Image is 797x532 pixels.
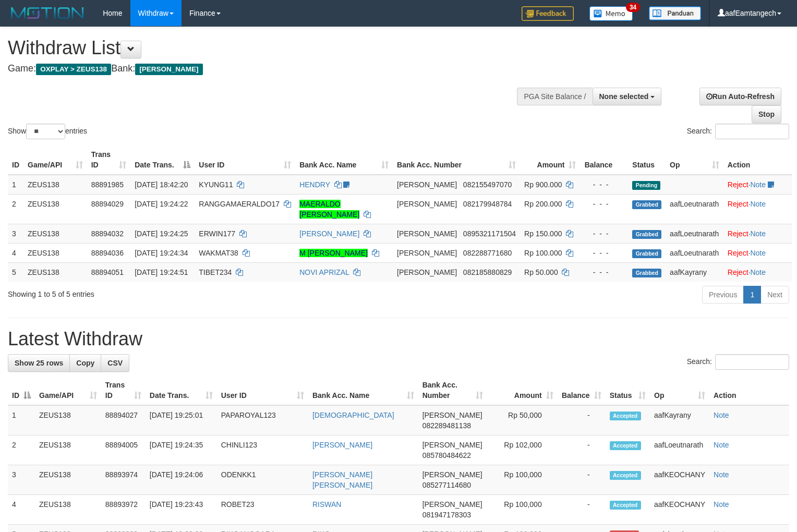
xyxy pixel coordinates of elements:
[728,268,748,276] a: Reject
[714,411,729,419] a: Note
[524,180,562,189] span: Rp 900.000
[723,145,792,175] th: Action
[610,412,641,420] span: Accepted
[8,405,35,436] td: 1
[728,249,748,257] a: Reject
[217,376,308,405] th: User ID: activate to sort column ascending
[135,180,188,189] span: [DATE] 18:42:20
[299,180,330,189] a: HENDRY
[487,495,557,525] td: Rp 100,000
[463,229,516,238] span: Copy 0895321171504 to clipboard
[217,436,308,465] td: CHINLI123
[101,495,146,525] td: 88893972
[723,262,792,282] td: ·
[558,436,606,465] td: -
[199,200,280,208] span: RANGGAMAERALDO17
[26,124,65,139] select: Showentries
[397,180,457,189] span: [PERSON_NAME]
[580,145,628,175] th: Balance
[146,376,217,405] th: Date Trans.: activate to sort column ascending
[760,286,789,304] a: Next
[743,286,761,304] a: 1
[750,200,766,208] a: Note
[397,249,457,257] span: [PERSON_NAME]
[422,481,471,489] span: Copy 085277114680 to clipboard
[8,376,35,405] th: ID: activate to sort column descending
[524,200,562,208] span: Rp 200.000
[750,180,766,189] a: Note
[728,180,748,189] a: Reject
[36,64,111,75] span: OXPLAY > ZEUS138
[723,224,792,243] td: ·
[463,200,512,208] span: Copy 082179948784 to clipboard
[750,249,766,257] a: Note
[217,405,308,436] td: PAPAROYAL123
[666,224,723,243] td: aafLoeutnarath
[632,269,661,277] span: Grabbed
[8,436,35,465] td: 2
[130,145,195,175] th: Date Trans.: activate to sort column descending
[702,286,744,304] a: Previous
[8,194,23,224] td: 2
[584,248,624,258] div: - - -
[8,262,23,282] td: 5
[135,200,188,208] span: [DATE] 19:24:22
[135,249,188,257] span: [DATE] 19:24:34
[589,6,633,21] img: Button%20Memo.svg
[666,194,723,224] td: aafLoeutnarath
[728,200,748,208] a: Reject
[299,268,349,276] a: NOVI APRIZAL
[422,511,471,519] span: Copy 081947178303 to clipboard
[463,180,512,189] span: Copy 082155497070 to clipboard
[146,405,217,436] td: [DATE] 19:25:01
[487,465,557,495] td: Rp 100,000
[35,436,101,465] td: ZEUS138
[666,262,723,282] td: aafKayrany
[728,229,748,238] a: Reject
[650,436,709,465] td: aafLoeutnarath
[8,64,521,74] h4: Game: Bank:
[422,411,482,419] span: [PERSON_NAME]
[23,175,87,195] td: ZEUS138
[195,145,295,175] th: User ID: activate to sort column ascending
[91,268,124,276] span: 88894051
[397,268,457,276] span: [PERSON_NAME]
[8,329,789,349] h1: Latest Withdraw
[422,451,471,460] span: Copy 085780484622 to clipboard
[650,376,709,405] th: Op: activate to sort column ascending
[295,145,393,175] th: Bank Acc. Name: activate to sort column ascending
[308,376,418,405] th: Bank Acc. Name: activate to sort column ascending
[666,145,723,175] th: Op: activate to sort column ascending
[558,376,606,405] th: Balance: activate to sort column ascending
[8,354,70,372] a: Show 25 rows
[487,376,557,405] th: Amount: activate to sort column ascending
[584,228,624,239] div: - - -
[649,6,701,20] img: panduan.png
[584,267,624,277] div: - - -
[558,465,606,495] td: -
[101,376,146,405] th: Trans ID: activate to sort column ascending
[715,124,789,139] input: Search:
[687,354,789,370] label: Search:
[23,262,87,282] td: ZEUS138
[584,179,624,190] div: - - -
[35,495,101,525] td: ZEUS138
[632,181,660,190] span: Pending
[35,405,101,436] td: ZEUS138
[723,243,792,262] td: ·
[87,145,131,175] th: Trans ID: activate to sort column ascending
[626,3,640,12] span: 34
[463,249,512,257] span: Copy 082288771680 to clipboard
[632,249,661,258] span: Grabbed
[146,465,217,495] td: [DATE] 19:24:06
[23,224,87,243] td: ZEUS138
[487,405,557,436] td: Rp 50,000
[299,229,359,238] a: [PERSON_NAME]
[312,411,394,419] a: [DEMOGRAPHIC_DATA]
[35,465,101,495] td: ZEUS138
[632,230,661,239] span: Grabbed
[650,465,709,495] td: aafKEOCHANY
[91,229,124,238] span: 88894032
[422,441,482,449] span: [PERSON_NAME]
[397,229,457,238] span: [PERSON_NAME]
